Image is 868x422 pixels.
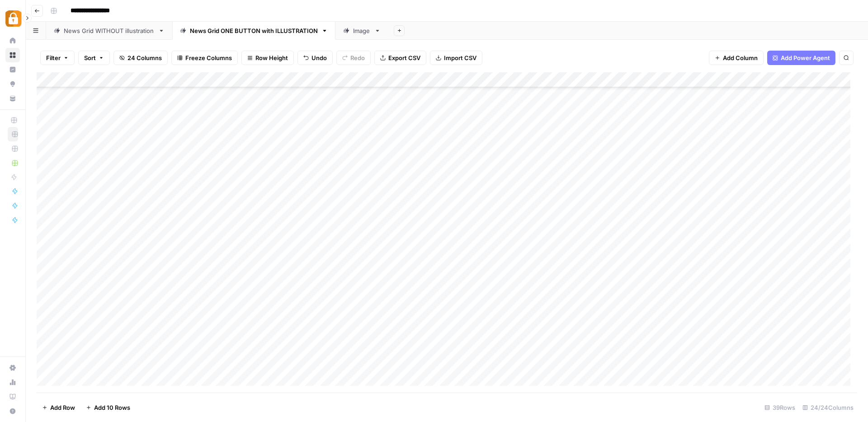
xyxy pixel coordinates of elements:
[336,51,371,65] button: Redo
[723,53,758,62] span: Add Column
[40,51,75,65] button: Filter
[350,53,365,62] span: Redo
[297,51,333,65] button: Undo
[5,10,22,27] img: Adzz Logo
[185,53,232,62] span: Freeze Columns
[5,48,20,62] a: Browse
[5,389,20,404] a: Learning Hub
[46,22,172,40] a: News Grid WITHOUT illustration
[241,51,294,65] button: Row Height
[171,51,238,65] button: Freeze Columns
[5,361,20,375] a: Settings
[94,403,130,412] span: Add 10 Rows
[311,53,327,62] span: Undo
[761,400,799,415] div: 39 Rows
[353,26,371,35] div: Image
[5,375,20,389] a: Usage
[172,22,335,40] a: News Grid ONE BUTTON with ILLUSTRATION
[335,22,388,40] a: Image
[767,51,835,65] button: Add Power Agent
[5,62,20,77] a: Insights
[5,77,20,91] a: Opportunities
[64,26,155,35] div: News Grid WITHOUT illustration
[388,53,420,62] span: Export CSV
[781,53,830,62] span: Add Power Agent
[5,404,20,418] button: Help + Support
[190,26,318,35] div: News Grid ONE BUTTON with ILLUSTRATION
[444,53,476,62] span: Import CSV
[127,53,162,62] span: 24 Columns
[5,91,20,106] a: Your Data
[709,51,764,65] button: Add Column
[374,51,426,65] button: Export CSV
[46,53,61,62] span: Filter
[50,403,75,412] span: Add Row
[5,33,20,48] a: Home
[78,51,110,65] button: Sort
[5,7,20,30] button: Workspace: Adzz
[799,400,857,415] div: 24/24 Columns
[255,53,288,62] span: Row Height
[80,400,136,415] button: Add 10 Rows
[84,53,96,62] span: Sort
[430,51,482,65] button: Import CSV
[113,51,168,65] button: 24 Columns
[37,400,80,415] button: Add Row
